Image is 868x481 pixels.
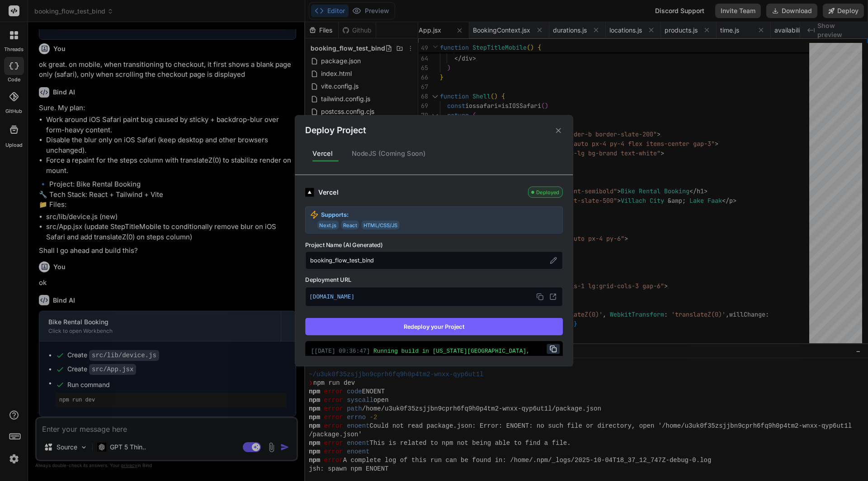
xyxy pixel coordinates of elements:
span: React [341,220,359,229]
label: Project Name (AI Generated) [305,241,563,249]
label: Deployment URL [305,275,563,284]
button: Edit project name [548,255,558,265]
div: booking_flow_test_bind [305,252,563,270]
span: HTML/CSS/JS [361,220,400,229]
strong: Supports: [321,210,349,219]
span: Next.js [317,220,339,229]
div: Running build in [US_STATE][GEOGRAPHIC_DATA], [GEOGRAPHIC_DATA] (East) – iad1 [311,347,557,364]
div: Vercel [305,144,340,163]
div: NodeJS (Coming Soon) [344,144,433,163]
div: Vercel [318,187,524,197]
button: Copy URL [547,344,560,354]
span: [ [DATE] 09:36:47 ] [311,348,370,354]
h2: Deploy Project [305,124,366,137]
div: Deployed [528,187,563,198]
button: Redeploy your Project [305,318,563,335]
button: Copy URL [534,291,546,303]
p: [DOMAIN_NAME] [309,291,559,303]
img: logo [305,187,314,196]
button: Open in new tab [547,291,559,303]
